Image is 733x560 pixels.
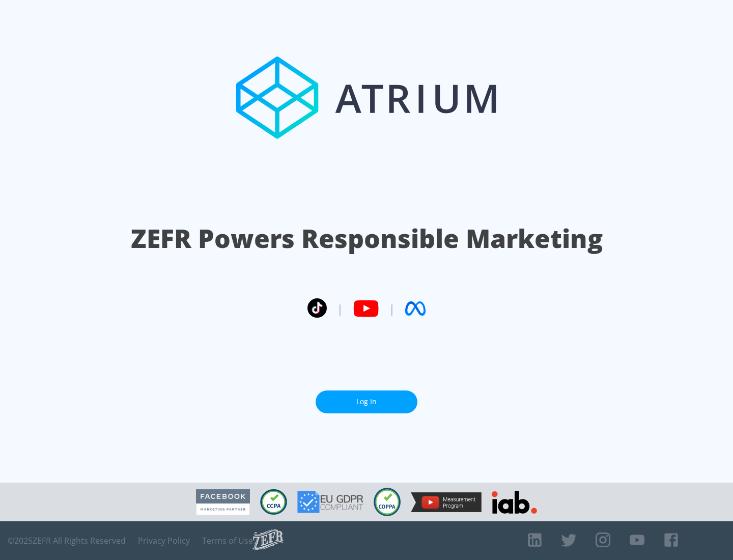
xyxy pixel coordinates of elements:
img: COPPA Compliant [374,488,401,516]
span: | [389,301,395,316]
img: Facebook Marketing Partner [196,489,250,515]
a: Privacy Policy [138,536,190,546]
a: Log In [316,390,417,413]
a: Terms of Use [202,536,253,546]
img: IAB [492,491,537,514]
img: GDPR Compliant [297,491,363,513]
img: YouTube Measurement Program [411,492,482,512]
h1: ZEFR Powers Responsible Marketing [131,221,603,256]
img: CCPA Compliant [260,489,287,515]
span: © 2025 ZEFR All Rights Reserved [8,536,126,546]
span: | [337,301,343,316]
